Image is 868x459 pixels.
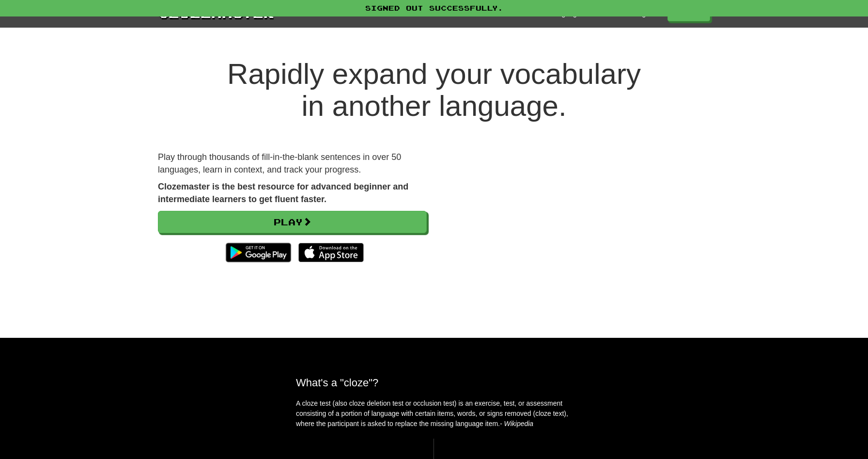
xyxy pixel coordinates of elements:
[158,151,427,176] p: Play through thousands of fill-in-the-blank sentences in over 50 languages, learn in context, and...
[158,182,408,204] strong: Clozemaster is the best resource for advanced beginner and intermediate learners to get fluent fa...
[221,238,296,267] img: Get it on Google Play
[296,398,572,429] p: A cloze test (also cloze deletion test or occlusion test) is an exercise, test, or assessment con...
[296,377,572,389] h2: What's a "cloze"?
[500,420,533,427] em: - Wikipedia
[298,243,364,262] img: Download_on_the_App_Store_Badge_US-UK_135x40-25178aeef6eb6b83b96f5f2d004eda3bffbb37122de64afbaef7...
[158,211,427,233] a: Play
